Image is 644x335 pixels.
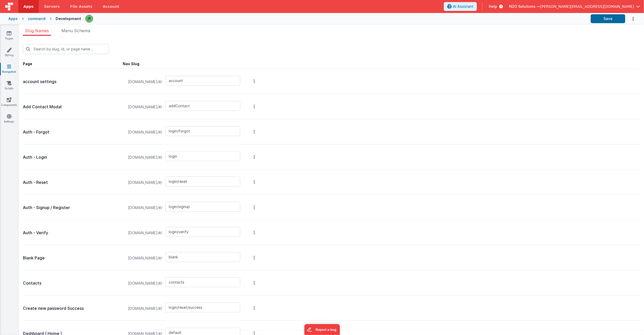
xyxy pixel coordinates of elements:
div: Development [56,16,81,21]
span: Apps [23,4,34,9]
span: [DOMAIN_NAME]/#/ [125,148,165,167]
span: Servers [44,4,60,9]
button: Options [251,71,258,92]
input: Enter a slug name [165,303,240,312]
p: Add Contact Modal [23,103,123,111]
span: [PERSON_NAME][EMAIL_ADDRESS][DOMAIN_NAME] [540,4,634,9]
span: [DOMAIN_NAME]/#/ [125,173,165,192]
span: N2O Solutions — [509,4,540,9]
input: Enter a slug name [165,277,240,287]
button: AI Assistant [444,2,477,11]
input: Enter a slug name [165,151,240,161]
span: Help [489,4,497,9]
input: Enter a slug name [165,76,240,86]
input: Enter a slug name [165,126,240,136]
span: [DOMAIN_NAME]/#/ [125,273,165,293]
span: [DOMAIN_NAME]/#/ [125,248,165,268]
span: Slug Names [25,28,49,33]
button: N2O Solutions — [PERSON_NAME][EMAIL_ADDRESS][DOMAIN_NAME] [509,4,640,9]
input: Enter a slug name [165,202,240,212]
button: Options [251,222,258,243]
button: Options [251,146,258,167]
button: Save [591,14,625,23]
span: [DOMAIN_NAME]/#/ [125,122,165,142]
input: Enter a slug name [165,177,240,186]
div: Apps [8,16,18,21]
p: Auth - Login [23,154,123,161]
span: [DOMAIN_NAME]/#/ [125,198,165,218]
p: Blank Page [23,254,123,262]
p: Auth - Reset [23,179,123,186]
span: AI Assistant [453,4,473,9]
iframe: Marker.io feedback button [304,324,340,335]
button: Options [251,121,258,142]
button: Options [625,14,636,24]
p: Auth - Forgot [23,129,123,136]
input: Enter a slug name [165,101,240,111]
img: 7673832259734376a215dc8786de64cb [86,15,93,22]
div: Page [23,61,123,66]
p: Create new password Success [23,305,123,312]
div: command [28,16,45,21]
button: Options [251,298,258,318]
input: Enter a slug name [165,252,240,262]
p: Auth - Verify [23,229,123,237]
input: Enter a slug name [165,227,240,237]
span: [DOMAIN_NAME]/#/ [125,72,165,92]
button: Options [251,247,258,268]
p: Contacts [23,280,123,287]
p: account settings [23,78,123,85]
button: Options [251,96,258,117]
button: Options [251,272,258,293]
input: Search by slug, id, or page name ... [23,44,109,54]
p: Auth - Signup / Register [23,204,123,211]
span: [DOMAIN_NAME]/#/ [125,97,165,117]
span: File Assets [70,4,93,9]
button: Options [251,197,258,218]
span: Menu Schema [61,28,90,33]
div: Nav Slug [123,61,139,66]
span: [DOMAIN_NAME]/#/ [125,223,165,243]
button: Options [251,172,258,192]
span: [DOMAIN_NAME]/#/ [125,299,165,318]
